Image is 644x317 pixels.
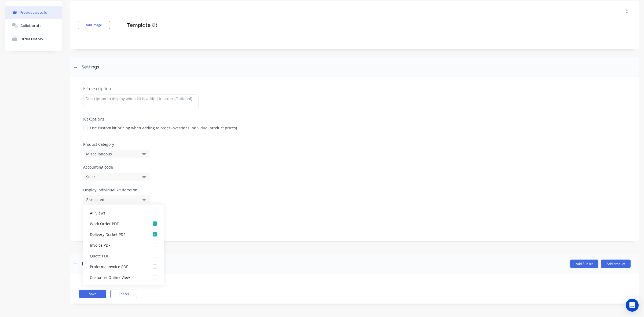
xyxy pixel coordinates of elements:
div: Select [86,174,138,180]
div: Miscellaneous [86,151,138,157]
div: Use custom kit pricing when adding to order (overrides individual product prices) [90,125,237,131]
div: Settings [82,64,99,71]
label: Display individual kit items on [83,187,150,193]
div: Work Order PDF [90,221,144,226]
button: Add Sub-kit [570,260,598,268]
button: Order History [5,32,62,46]
label: Accounting code [83,164,625,170]
input: Enter kit name [126,21,221,29]
div: Delivery Docket PDF [90,231,144,237]
div: Collaborate [20,24,42,28]
button: Cancel [110,290,137,298]
button: Miscellaneous [83,150,150,158]
div: Invoice PDF [90,242,144,248]
div: Kit description [83,85,625,92]
div: Product details [20,10,47,14]
button: Add image [78,21,110,29]
div: Products in this kit [82,261,120,267]
button: 2 selected [83,195,150,203]
div: 2 selected [86,197,138,202]
button: Add product [601,260,631,268]
button: Product details [5,6,62,19]
button: Select [83,173,150,181]
div: Customer Online View [90,274,144,280]
div: All views [90,210,144,216]
div: Accounting Package [90,285,144,291]
div: Open Intercom Messenger [626,299,639,312]
div: Quote PDF [90,253,144,258]
button: Collaborate [5,19,62,32]
label: Product Category [83,141,625,147]
div: Order History [20,37,43,41]
button: Save [79,290,106,298]
div: Kit Options [83,116,625,122]
div: Proforma Invoice PDF [90,264,144,269]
